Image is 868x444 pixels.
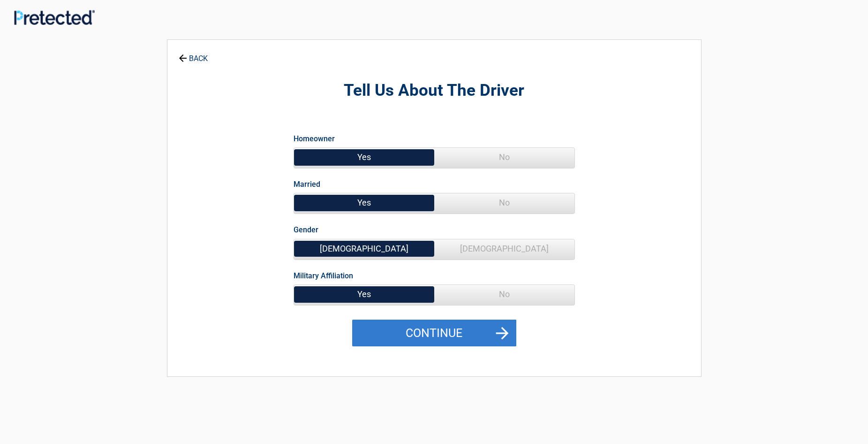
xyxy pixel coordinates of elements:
label: Married [294,178,320,191]
span: [DEMOGRAPHIC_DATA] [434,239,574,258]
label: Military Affiliation [294,269,353,282]
button: Continue [352,320,516,347]
span: Yes [294,148,434,167]
span: No [434,193,574,212]
h2: Tell Us About The Driver [219,80,649,102]
span: No [434,285,574,304]
span: No [434,148,574,167]
span: [DEMOGRAPHIC_DATA] [294,239,434,258]
span: Yes [294,285,434,304]
span: Yes [294,193,434,212]
label: Gender [294,223,318,236]
label: Homeowner [294,132,335,145]
a: BACK [177,46,210,62]
img: Main Logo [14,10,95,24]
